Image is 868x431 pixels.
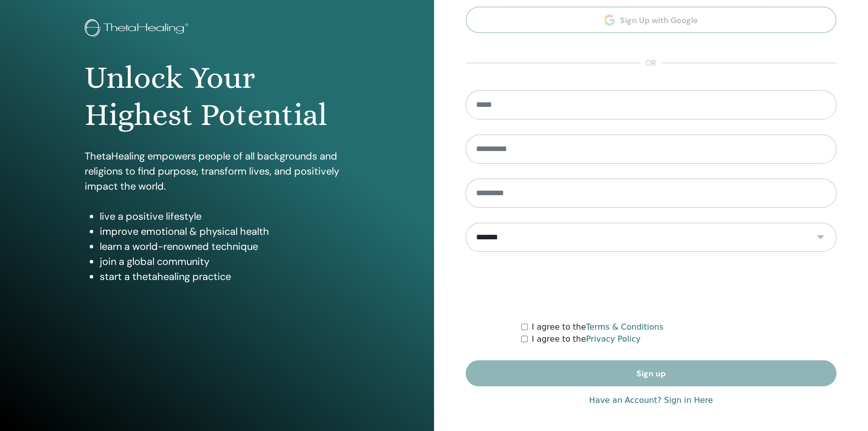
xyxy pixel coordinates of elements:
[575,267,727,306] iframe: reCAPTCHA
[586,322,663,332] a: Terms & Conditions
[640,57,662,69] span: or
[586,334,640,344] a: Privacy Policy
[589,394,713,406] a: Have an Account? Sign in Here
[85,149,349,194] p: ThetaHealing empowers people of all backgrounds and religions to find purpose, transform lives, a...
[100,269,349,284] li: start a thetahealing practice
[100,209,349,224] li: live a positive lifestyle
[532,333,640,345] label: I agree to the
[100,254,349,269] li: join a global community
[100,239,349,254] li: learn a world-renowned technique
[85,59,349,134] h1: Unlock Your Highest Potential
[100,224,349,239] li: improve emotional & physical health
[532,321,664,333] label: I agree to the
